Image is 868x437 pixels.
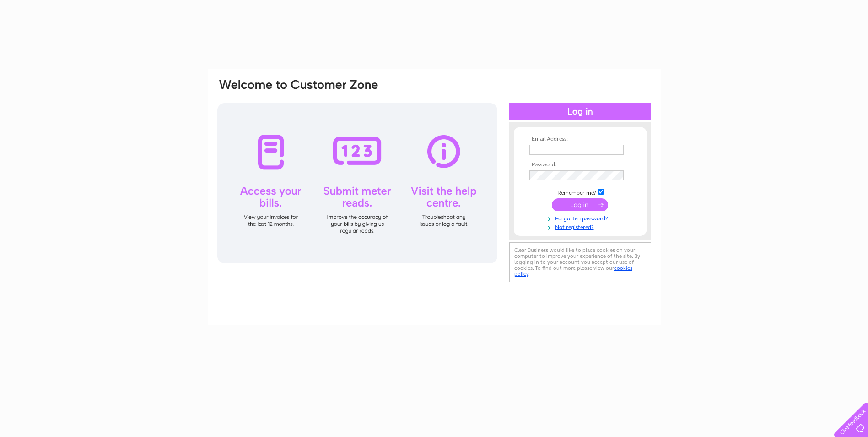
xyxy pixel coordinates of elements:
[527,162,633,168] th: Password:
[527,136,633,142] th: Email Address:
[552,198,608,211] input: Submit
[509,242,651,282] div: Clear Business would like to place cookies on your computer to improve your experience of the sit...
[529,222,633,231] a: Not registered?
[529,213,633,222] a: Forgotten password?
[527,187,633,197] td: Remember me?
[514,265,632,277] a: cookies policy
